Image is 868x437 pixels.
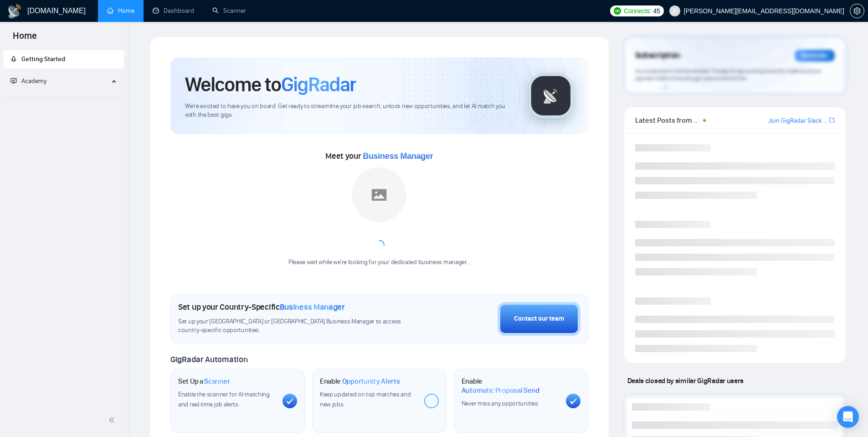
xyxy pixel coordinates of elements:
[795,50,835,62] div: Reminder
[462,386,539,395] span: Automatic Proposal Send
[178,377,230,386] h1: Set Up a
[635,48,680,63] span: Subscription
[829,116,835,125] a: export
[768,116,827,126] a: Join GigRadar Slack Community
[325,151,433,161] span: Meet your
[514,314,564,324] div: Contact our team
[462,400,539,407] span: Never miss any opportunities.
[624,373,747,389] span: Deals closed by similar GigRadar users
[5,29,44,48] span: Home
[635,114,700,126] span: Latest Posts from the GigRadar Community
[498,302,580,336] button: Contact our team
[283,258,476,267] div: Please wait while we're looking for your dedicated business manager...
[363,151,433,161] span: Business Manager
[672,8,678,14] span: user
[614,7,621,15] img: upwork-logo.png
[850,4,864,18] button: setting
[7,4,22,19] img: logo
[280,302,345,312] span: Business Manager
[281,72,356,97] span: GigRadar
[185,72,356,97] h1: Welcome to
[107,7,134,15] a: homeHome
[153,7,194,15] a: dashboardDashboard
[635,68,821,82] span: Your subscription will be renewed. To keep things running smoothly, make sure your payment method...
[178,390,270,408] span: Enable the scanner for AI matching and real-time job alerts.
[10,77,46,85] span: Academy
[178,317,420,335] span: Set up your [GEOGRAPHIC_DATA] or [GEOGRAPHIC_DATA] Business Manager to access country-specific op...
[10,56,17,62] span: rocket
[21,55,65,63] span: Getting Started
[850,7,864,15] span: setting
[373,239,385,251] span: loading
[352,167,406,222] img: placeholder.png
[108,416,118,425] span: double-left
[170,354,247,364] span: GigRadar Automation
[850,7,864,15] a: setting
[829,116,835,124] span: export
[3,50,124,68] li: Getting Started
[320,377,400,386] h1: Enable
[624,6,651,16] span: Connects:
[528,73,574,119] img: gigradar-logo.png
[342,377,400,386] span: Opportunity Alerts
[10,78,17,84] span: fund-projection-screen
[178,302,345,312] h1: Set up your Country-Specific
[462,377,559,395] h1: Enable
[21,77,46,85] span: Academy
[185,102,514,120] span: We're excited to have you on board. Get ready to streamline your job search, unlock new opportuni...
[3,94,124,100] li: Academy Homepage
[837,406,859,428] div: Open Intercom Messenger
[320,390,411,408] span: Keep updated on top matches and new jobs.
[212,7,246,15] a: searchScanner
[204,377,230,386] span: Scanner
[653,6,660,16] span: 45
